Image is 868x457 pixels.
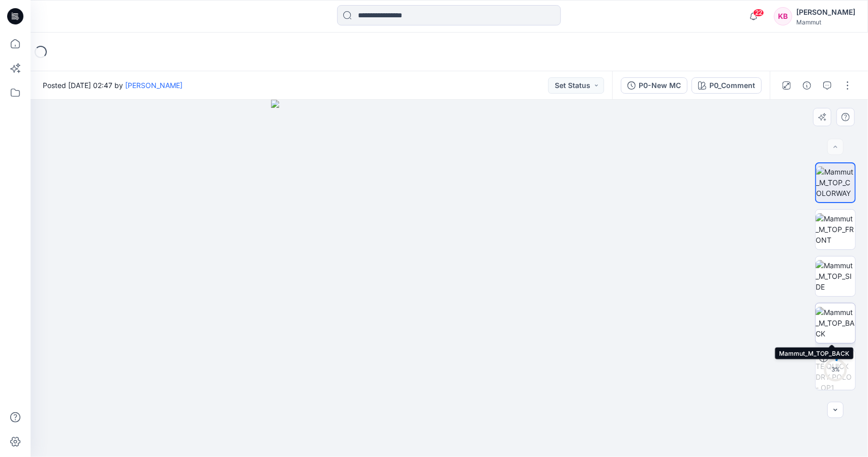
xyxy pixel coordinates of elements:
a: [PERSON_NAME] [125,81,183,90]
button: P0_Comment [692,77,762,94]
span: Posted [DATE] 02:47 by [43,80,183,91]
img: Mammut_M_TOP_COLORWAY [816,166,855,198]
span: 22 [753,9,764,17]
div: 3 % [823,365,848,374]
div: P0_Comment [709,80,755,91]
div: Mammut [796,18,855,26]
img: Mammut_M_TOP_SIDE [816,260,855,292]
img: Mammut_M_TOP_BACK [816,307,855,339]
button: P0-New MC [621,77,687,94]
div: P0-New MC [639,80,681,91]
button: Details [799,77,815,94]
img: COMMUTE QUICK DRY POLO - OP1 P0_Comment [816,350,855,390]
div: [PERSON_NAME] [796,6,855,18]
img: eyJhbGciOiJIUzI1NiIsImtpZCI6IjAiLCJzbHQiOiJzZXMiLCJ0eXAiOiJKV1QifQ.eyJkYXRhIjp7InR5cGUiOiJzdG9yYW... [271,100,628,457]
img: Mammut_M_TOP_FRONT [816,213,855,245]
div: KB [774,7,792,25]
